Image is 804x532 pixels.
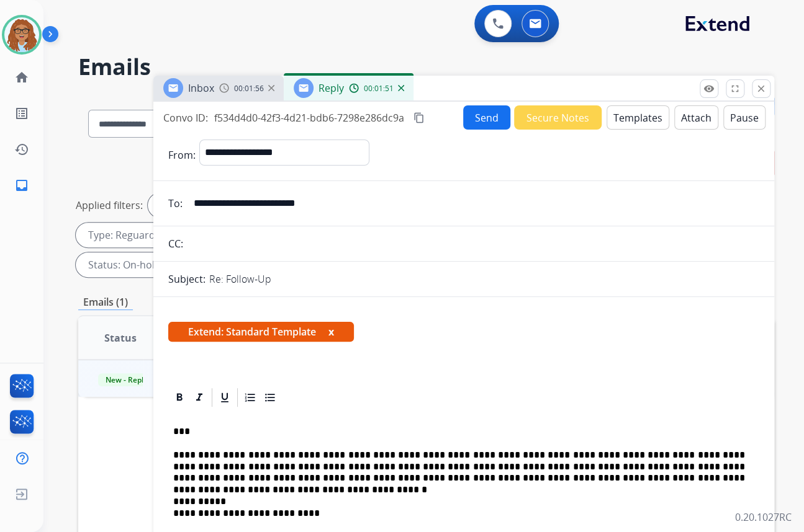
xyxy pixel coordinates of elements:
[78,55,774,79] h2: Emails
[14,106,29,121] mat-icon: list_alt
[4,17,39,52] img: avatar
[607,105,669,130] button: Templates
[214,111,404,125] span: f534d4d0-42f3-4d21-bdb6-7298e286dc9a
[703,83,715,94] mat-icon: remove_red_eye
[163,110,208,125] p: Convo ID:
[215,388,234,407] div: Underline
[190,388,209,407] div: Italic
[463,105,510,130] button: Send
[14,178,29,193] mat-icon: inbox
[318,81,344,95] span: Reply
[148,193,257,218] div: Selected agents: 1
[76,252,245,277] div: Status: On-hold - Customer
[364,84,394,94] span: 00:01:51
[168,236,183,251] p: CC:
[209,272,271,286] p: Re: Follow-Up
[413,112,425,123] mat-icon: content_copy
[104,330,137,345] span: Status
[168,272,206,286] p: Subject:
[735,510,792,525] p: 0.20.1027RC
[76,198,143,213] p: Applied filters:
[241,388,260,407] div: Ordered List
[168,322,354,342] span: Extend: Standard Template
[674,105,718,130] button: Attach
[76,223,199,247] div: Type: Reguard CS
[98,373,155,386] span: New - Reply
[723,105,766,130] button: Pause
[328,324,334,339] button: x
[14,142,29,157] mat-icon: history
[261,388,279,407] div: Bullet List
[168,196,183,211] p: To:
[78,295,133,310] p: Emails (1)
[168,148,196,162] p: From:
[729,83,741,94] mat-icon: fullscreen
[170,388,189,407] div: Bold
[756,83,767,94] mat-icon: close
[14,70,29,85] mat-icon: home
[188,81,214,95] span: Inbox
[514,105,602,130] button: Secure Notes
[234,84,264,94] span: 00:01:56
